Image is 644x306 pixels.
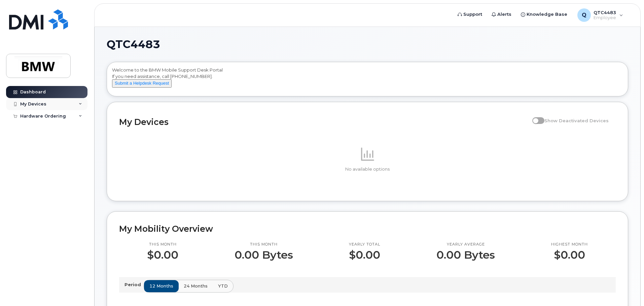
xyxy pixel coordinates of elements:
h2: My Devices [119,117,529,127]
p: This month [147,242,178,247]
span: 24 months [184,283,208,289]
p: 0.00 Bytes [235,249,293,261]
p: Yearly total [349,242,380,247]
p: No available options [119,166,616,172]
p: Yearly average [436,242,495,247]
p: This month [235,242,293,247]
span: Show Deactivated Devices [544,118,609,123]
p: $0.00 [147,249,178,261]
iframe: Messenger Launcher [615,277,639,301]
a: Submit a Helpdesk Request [112,80,172,86]
h2: My Mobility Overview [119,224,616,234]
p: $0.00 [551,249,588,261]
p: 0.00 Bytes [436,249,495,261]
span: YTD [218,283,228,289]
p: Highest month [551,242,588,247]
input: Show Deactivated Devices [532,114,538,120]
p: $0.00 [349,249,380,261]
p: Period [124,281,144,288]
div: Welcome to the BMW Mobile Support Desk Portal If you need assistance, call [PHONE_NUMBER]. [112,67,623,94]
span: QTC4483 [107,39,160,49]
button: Submit a Helpdesk Request [112,79,172,88]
